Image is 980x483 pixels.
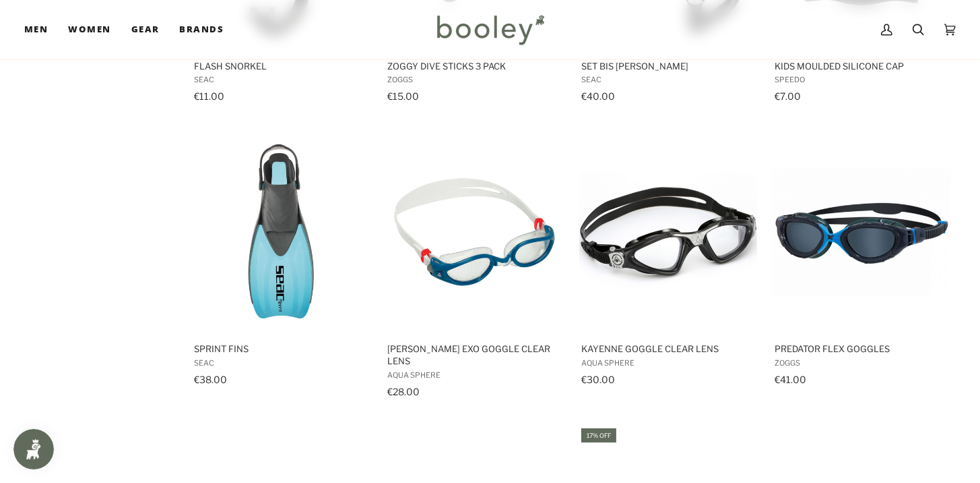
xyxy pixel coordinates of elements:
span: Zoggy Dive Sticks 3 Pack [387,60,562,72]
a: Kayenne Goggle Clear Lens [579,131,758,403]
span: Men [24,23,48,36]
span: €38.00 [194,374,227,386]
span: Kids Moulded Silicone Cap [775,60,949,72]
span: €15.00 [387,91,419,103]
span: €30.00 [581,374,615,386]
span: [PERSON_NAME] Exo Goggle Clear Lens [387,343,562,368]
img: Seac Sprint Fins Blue - Booley Galway [192,143,370,322]
span: €7.00 [775,91,801,103]
span: Women [68,23,110,36]
iframe: Button to open loyalty program pop-up [13,429,54,470]
span: €11.00 [194,91,224,103]
img: Aqua Sphere Kaiman Exo Goggle Clear Lens Petrol - Booley Galway [385,143,564,322]
span: €41.00 [775,374,806,386]
span: Sprint Fins [194,343,368,356]
span: Flash Snorkel [194,60,368,72]
span: Gear [131,23,160,36]
span: Kayenne Goggle Clear Lens [581,343,756,356]
span: Seac [194,359,368,368]
span: Set Bis [PERSON_NAME] [581,60,756,72]
span: Aqua Sphere [387,371,562,380]
span: Brands [179,23,224,36]
img: Aqua Sphere Kayenne Goggle Clear Lens Black / Silver - Booley Galway [579,143,758,322]
a: Predator Flex Goggles [773,131,951,403]
span: €40.00 [581,91,615,103]
span: Seac [581,76,756,85]
span: Speedo [775,76,949,85]
a: Sprint Fins [192,131,370,403]
span: Zoggs [775,359,949,368]
span: Predator Flex Goggles [775,343,949,356]
div: 17% off [581,428,616,443]
img: Predator Flex Grey / Blue / Smoke - booley Galway [773,143,951,322]
span: Aqua Sphere [581,359,756,368]
span: €28.00 [387,387,420,398]
span: Zoggs [387,76,562,85]
span: Seac [194,76,368,85]
img: Booley [431,10,549,49]
a: Kaiman Exo Goggle Clear Lens [385,131,564,403]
